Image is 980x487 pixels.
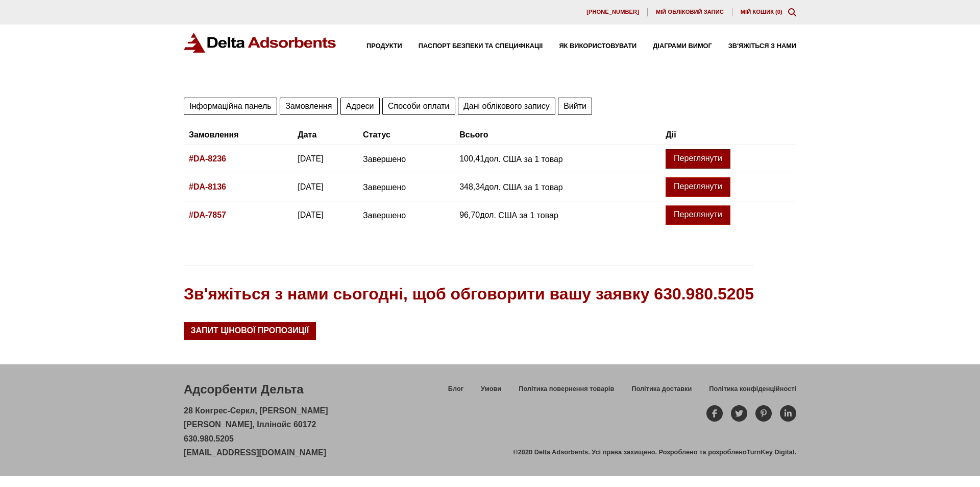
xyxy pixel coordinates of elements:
a: TurnKey Digital [747,448,795,456]
font: 100,41 [459,154,484,163]
font: Переглянути [674,154,722,163]
a: Переглянути замовлення DA-8136 [666,177,730,197]
font: Способи оплати [388,102,449,110]
font: Продукти [366,42,402,50]
font: Політика конфіденційності [709,385,796,392]
font: Завершено [363,211,406,220]
font: Політика доставки [631,385,692,392]
font: Мій кошик ( [741,9,777,15]
font: Блог [448,385,463,392]
font: Політика повернення товарів [519,385,614,392]
nav: Сторінки облікового запису [184,95,796,115]
font: [PERSON_NAME], Іллінойс 60172 [184,420,316,429]
font: #DA-8236 [189,154,226,163]
font: . [794,448,796,456]
font: Завершено [363,183,406,192]
font: Дані облікового запису [463,102,550,110]
font: ©2020 Delta Adsorbents. Усі права захищено. Розроблено та розроблено [513,448,747,456]
font: [DATE] [298,211,323,219]
font: Переглянути [674,210,722,219]
font: Зв'яжіться з нами сьогодні, щоб обговорити вашу заявку 630.980.5205 [184,285,754,303]
font: Вийти [563,102,586,110]
a: Переглянути замовлення DA-7857 [666,205,730,225]
a: Переглянути номер замовлення DA-7857 [189,211,226,219]
a: Дані облікового запису [458,98,555,115]
font: Замовлення [285,102,332,110]
font: Дії [666,130,676,139]
font: Інформаційна панель [189,102,271,110]
a: Вийти [558,98,592,115]
font: Запит цінової пропозиції [191,326,309,335]
font: Адсорбенти Дельта [184,382,304,396]
font: #DA-7857 [189,211,226,219]
font: Замовлення [189,130,238,139]
font: Зв'яжіться з нами [728,42,796,50]
a: Переглянути номер замовлення DA-8136 [189,182,226,191]
font: [DATE] [298,154,323,163]
font: ) [780,9,782,15]
font: дол [484,182,498,191]
font: 630.980.5205 [184,434,234,443]
font: Паспорт безпеки та специфікації [419,42,543,50]
a: Паспорт безпеки та специфікації [402,43,543,50]
a: Замовлення [280,98,338,115]
a: Переглянути замовлення DA-8236 [666,149,730,169]
a: Умови [472,383,510,401]
a: [EMAIL_ADDRESS][DOMAIN_NAME] [184,448,326,457]
font: Всього [459,130,488,139]
a: Блог [439,383,472,401]
a: Як використовувати [543,43,636,50]
font: 0 [777,9,780,15]
font: Умови [481,385,501,392]
a: Переглянути номер замовлення DA-8236 [189,154,226,163]
a: Продукти [350,43,402,50]
a: Мій обліковий запис [648,8,732,16]
font: 348,34 [459,182,484,191]
font: дол [484,154,498,163]
font: Завершено [363,154,406,163]
font: [DATE] [298,182,323,191]
a: Політика доставки [623,383,700,401]
font: Переглянути [674,182,722,191]
font: Статус [363,130,390,139]
font: Як використовувати [559,42,636,50]
a: Політика повернення товарів [510,383,623,401]
font: . США за 1 товар [498,183,562,192]
a: Політика конфіденційності [700,383,796,401]
a: [PHONE_NUMBER] [578,8,648,16]
a: Способи оплати [382,98,455,115]
a: Діаграми вимог [636,43,712,50]
a: Інформаційна панель [184,98,277,115]
a: Мій кошик (0) [741,9,782,15]
a: Зв'яжіться з нами [712,43,796,50]
font: #DA-8136 [189,182,226,191]
font: дол [480,211,494,219]
font: . США за 1 товар [498,154,562,163]
a: Адреси [340,98,380,115]
img: Адсорбенти Дельта [184,33,337,53]
a: Запит цінової пропозиції [184,322,316,339]
font: . США за 1 товар [494,211,558,220]
font: Мій обліковий запис [656,9,724,15]
font: Адреси [346,102,374,110]
font: Діаграми вимог [653,42,712,50]
font: 28 Конгрес-Серкл, [PERSON_NAME] [184,406,328,415]
font: Дата [298,130,316,139]
div: Перемикання модального вмісту [788,8,796,16]
font: [PHONE_NUMBER] [586,9,639,15]
font: 96,70 [459,211,480,219]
